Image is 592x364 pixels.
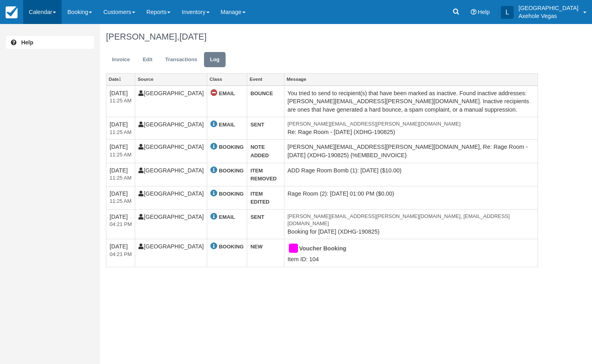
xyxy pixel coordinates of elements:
[21,39,33,46] b: Help
[284,163,538,186] td: ADD Rage Room Bomb (1): [DATE] ($10.00)
[518,4,578,12] p: [GEOGRAPHIC_DATA]
[219,122,235,128] strong: EMAIL
[135,74,207,85] a: Source
[106,140,135,163] td: [DATE]
[135,117,207,140] td: [GEOGRAPHIC_DATA]
[110,129,132,136] em: 2025-08-22 11:25:48-0700
[110,97,132,105] em: 2025-08-22 11:25:48-0700
[250,122,264,128] strong: SENT
[247,74,284,85] a: Event
[219,244,244,250] strong: BOOKING
[135,186,207,209] td: [GEOGRAPHIC_DATA]
[106,186,135,209] td: [DATE]
[110,221,132,228] em: 2025-08-19 16:21:17-0700
[219,214,235,220] strong: EMAIL
[106,74,135,85] a: Date
[250,244,262,250] strong: NEW
[106,209,135,239] td: [DATE]
[106,32,538,42] h1: [PERSON_NAME],
[284,239,538,267] td: Item ID: 104
[288,120,534,128] em: [PERSON_NAME][EMAIL_ADDRESS][PERSON_NAME][DOMAIN_NAME]
[250,214,264,220] strong: SENT
[106,163,135,186] td: [DATE]
[159,52,203,68] a: Transactions
[110,174,132,182] em: 2025-08-22 11:25:40-0700
[207,74,247,85] a: Class
[110,151,132,159] em: 2025-08-22 11:25:47-0700
[110,198,132,205] em: 2025-08-22 11:25:40-0700
[288,213,534,228] em: [PERSON_NAME][EMAIL_ADDRESS][PERSON_NAME][DOMAIN_NAME], [EMAIL_ADDRESS][DOMAIN_NAME]
[250,168,277,182] strong: ITEM REMOVED
[250,144,269,158] strong: NOTE ADDED
[501,6,514,19] div: L
[284,74,538,85] a: Message
[110,251,132,258] em: 2025-08-19 16:21:16-0700
[135,140,207,163] td: [GEOGRAPHIC_DATA]
[284,117,538,140] td: Re: Rage Room - [DATE] (XDHG-190825)
[219,191,244,197] strong: BOOKING
[135,209,207,239] td: [GEOGRAPHIC_DATA]
[219,144,244,150] strong: BOOKING
[137,52,158,68] a: Edit
[6,36,94,49] a: Help
[106,239,135,267] td: [DATE]
[219,90,235,96] strong: EMAIL
[135,163,207,186] td: [GEOGRAPHIC_DATA]
[471,9,476,15] i: Help
[179,32,206,42] span: [DATE]
[6,6,18,18] img: checkfront-main-nav-mini-logo.png
[135,86,207,117] td: [GEOGRAPHIC_DATA]
[250,90,273,96] strong: BOUNCE
[284,140,538,163] td: [PERSON_NAME][EMAIL_ADDRESS][PERSON_NAME][DOMAIN_NAME], Re: Rage Room - [DATE] (XDHG-190825) {%EM...
[284,209,538,239] td: Booking for [DATE] (XDHG-190825)
[106,117,135,140] td: [DATE]
[106,52,136,68] a: Invoice
[250,191,270,205] strong: ITEM EDITED
[106,86,135,117] td: [DATE]
[284,186,538,209] td: Rage Room (2): [DATE] 01:00 PM ($0.00)
[288,242,528,255] div: Voucher Booking
[518,12,578,20] p: Axehole Vegas
[204,52,226,68] a: Log
[219,168,244,174] strong: BOOKING
[135,239,207,267] td: [GEOGRAPHIC_DATA]
[478,9,490,15] span: Help
[284,86,538,117] td: You tried to send to recipient(s) that have been marked as inactive. Found inactive addresses: [P...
